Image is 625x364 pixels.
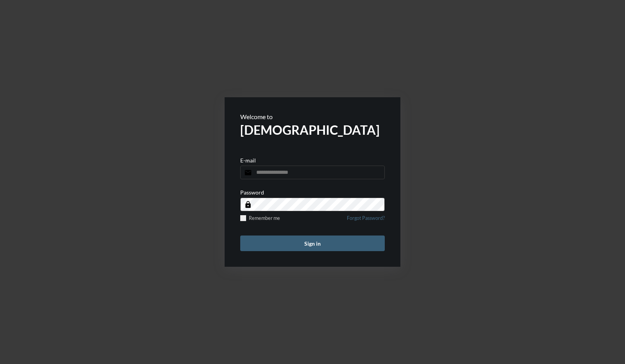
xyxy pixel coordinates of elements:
label: Remember me [240,215,280,221]
p: E-mail [240,157,256,164]
button: Sign in [240,236,385,251]
h2: [DEMOGRAPHIC_DATA] [240,122,385,137]
a: Forgot Password? [347,215,385,226]
p: Password [240,189,264,196]
p: Welcome to [240,113,385,120]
